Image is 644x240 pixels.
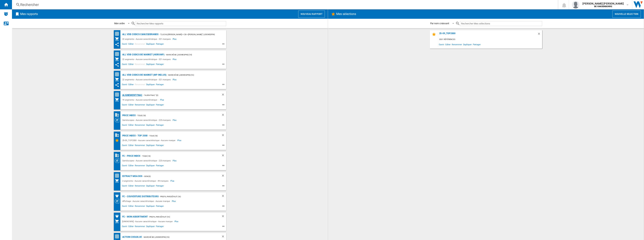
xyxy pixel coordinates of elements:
[472,42,481,47] span: Partager
[221,235,226,239] div: Supprimer
[121,133,148,138] div: PRICE INDEX - Top 2000
[155,42,164,47] span: Partager
[128,204,134,209] span: Editer
[4,12,8,16] img: alerts-logo.svg
[142,93,214,98] div: - "Align Fnac" (3)
[134,42,145,47] span: Renommer
[221,194,226,199] div: Supprimer
[146,225,155,229] span: Dupliquer
[582,2,624,5] span: [PERSON_NAME] [PERSON_NAME]
[164,52,218,57] div: - Marché BE (jdewespin) (16)
[173,158,177,163] span: Plus
[121,199,172,203] div: Affichage - Aucune caractéristique - Aucune marque
[537,32,542,37] div: Supprimer
[115,77,121,82] div: Mon assortiment
[146,103,155,108] span: Dupliquer
[142,174,214,179] div: - GEM (6)
[155,204,164,209] span: Partager
[159,194,214,199] div: - Profil par défaut (16)
[221,113,226,118] div: Supprimer
[155,144,164,148] span: Partager
[121,77,173,82] div: 22 segments - Aucune caractéristique - 321 marques
[115,219,121,224] div: Mon assortiment
[594,5,612,8] b: BE VANDENBORRE
[155,184,164,189] span: Partager
[160,98,165,102] span: Plus
[115,83,119,87] ng-md-icon: Ce rapport a été partagé avec vous
[136,113,214,118] div: - TOUS (18)
[146,144,155,148] span: Dupliquer
[121,158,173,163] div: Caméscopes - Aucune caractéristique - 225 marques
[572,1,579,8] img: profile.jpg
[121,32,158,37] div: ALL VDB CODICS C&M/CB/BRANDS
[121,235,142,239] div: Action Coolblue
[173,57,177,62] span: Plus
[221,133,226,138] div: Supprimer
[121,57,173,62] div: 22 segments - Aucune caractéristique - 321 marques
[115,113,121,117] div: Base 100
[134,225,145,229] span: Renommer
[115,234,121,239] div: Matrice des prix
[115,118,121,122] div: Vision Catégorie
[121,225,128,229] span: Ouvrir
[430,22,449,25] div: Par nom croissant
[121,123,128,128] span: Ouvrir
[177,138,182,143] span: Plus
[121,118,173,122] div: Caméscopes - Aucune caractéristique - 225 marques
[114,22,125,25] div: Mon ordre
[170,179,175,183] span: Plus
[134,62,145,67] span: Renommer
[115,138,121,143] div: Mes Sélections
[146,164,155,168] span: Dupliquer
[134,123,145,128] span: Renommer
[128,42,134,47] span: Editer
[438,42,445,47] span: Ouvrir
[146,123,155,128] span: Dupliquer
[155,123,164,128] span: Partager
[128,164,134,168] span: Editer
[140,154,214,158] div: - TOUS (18)
[463,42,472,47] span: Dupliquer
[121,138,177,143] div: 25-09_TOP2000 - Aucune caractéristique - Aucune marque
[438,37,542,42] div: 2001 références
[221,174,226,179] div: Supprimer
[174,219,179,224] span: Plus
[173,77,177,82] span: Plus
[146,184,155,189] span: Dupliquer
[115,52,121,56] div: Matrice des prix
[115,42,119,47] ng-md-icon: Ce rapport a été partagé avec vous
[115,92,121,97] div: Matrice des prix
[19,11,39,18] h2: Mes rapports
[173,37,177,41] span: Plus
[128,144,134,148] span: Editer
[158,32,219,37] div: - "Click & [PERSON_NAME] + CB + [PERSON_NAME]" (jdewespin) (11)
[121,113,136,118] div: PRICE INDEX
[155,83,164,87] span: Partager
[121,37,173,41] div: 22 segments - Aucune caractéristique - 321 marques
[173,118,177,122] span: Plus
[115,98,121,102] div: Mon assortiment
[155,164,164,168] span: Partager
[134,144,145,148] span: Renommer
[445,42,451,47] span: Editer
[155,225,164,229] span: Partager
[146,42,155,47] span: Dupliquer
[115,37,121,41] div: Mon assortiment
[115,194,121,198] div: Couverture des distributeurs
[142,235,214,239] div: - Marché BE (jdewespin) (16)
[128,103,134,108] span: Editer
[121,103,128,108] span: Ouvrir
[612,11,641,18] button: Nouvelle selection
[148,214,214,219] div: - Profil par défaut (16)
[20,2,548,7] div: Rechercher
[115,32,121,36] div: Matrice des prix
[121,62,128,67] span: Ouvrir
[146,204,155,209] span: Dupliquer
[146,62,155,67] span: Dupliquer
[128,83,134,87] span: Editer
[121,184,128,189] span: Ouvrir
[155,103,164,108] span: Partager
[121,83,128,87] span: Ouvrir
[134,103,145,108] span: Renommer
[438,32,537,37] div: 25-09_TOP2000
